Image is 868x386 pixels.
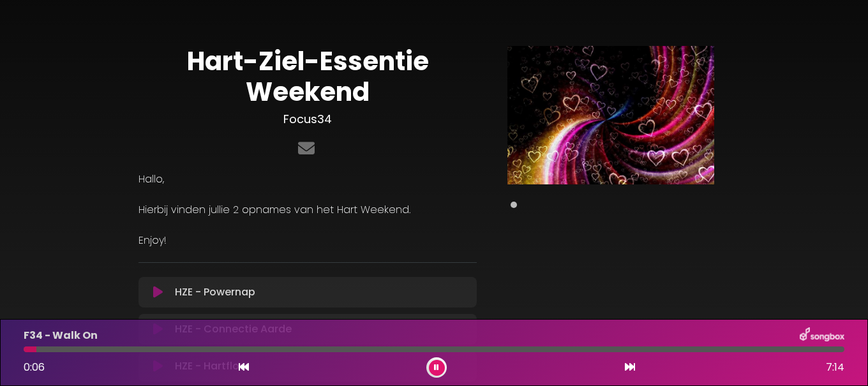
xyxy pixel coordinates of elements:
h1: Hart-Ziel-Essentie Weekend [138,46,477,107]
p: HZE - Powernap [175,285,255,300]
img: Main Media [507,46,714,184]
span: 0:06 [24,360,45,375]
h3: Focus34 [138,112,477,126]
img: songbox-logo-white.png [800,327,844,344]
p: Enjoy! [138,233,477,248]
span: 7:14 [826,360,844,375]
p: F34 - Walk On [24,328,98,343]
p: Hallo, [138,172,477,187]
p: Hierbij vinden jullie 2 opnames van het Hart Weekend. [138,202,477,218]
